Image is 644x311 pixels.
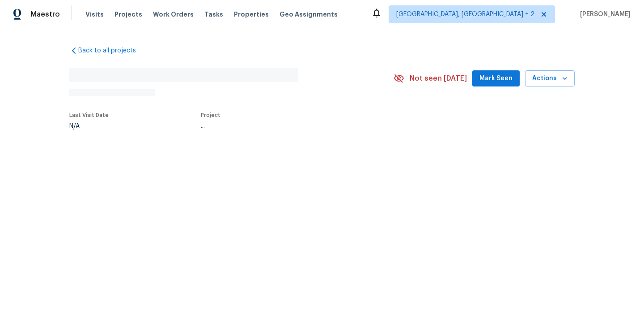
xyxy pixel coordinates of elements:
[69,112,109,118] span: Last Visit Date
[85,10,104,19] span: Visits
[69,123,109,130] div: N/A
[472,70,520,87] button: Mark Seen
[30,10,60,19] span: Maestro
[532,73,568,84] span: Actions
[280,10,338,19] span: Geo Assignments
[525,70,575,87] button: Actions
[479,73,513,84] span: Mark Seen
[201,123,373,130] div: ...
[114,10,142,19] span: Projects
[153,10,194,19] span: Work Orders
[201,112,220,118] span: Project
[234,10,269,19] span: Properties
[576,10,631,19] span: [PERSON_NAME]
[69,46,155,55] a: Back to all projects
[204,11,223,17] span: Tasks
[410,74,467,83] span: Not seen [DATE]
[396,10,534,19] span: [GEOGRAPHIC_DATA], [GEOGRAPHIC_DATA] + 2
